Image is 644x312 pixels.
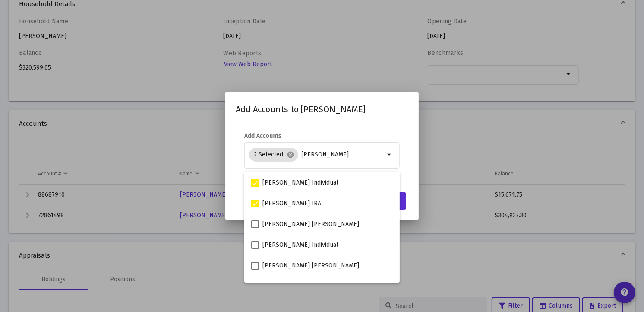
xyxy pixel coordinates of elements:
[262,178,338,188] span: [PERSON_NAME] Individual
[244,132,281,140] label: Add Accounts
[249,148,298,162] mat-chip: 2 Selected
[262,198,321,209] span: [PERSON_NAME] IRA
[262,261,359,271] span: [PERSON_NAME] [PERSON_NAME]
[302,151,385,158] input: Select accounts
[385,150,395,160] mat-icon: arrow_drop_down
[262,219,359,229] span: [PERSON_NAME] [PERSON_NAME]
[287,151,295,159] mat-icon: cancel
[262,281,321,292] span: [PERSON_NAME] IRA
[236,102,408,116] h2: Add Accounts to [PERSON_NAME]
[249,146,385,163] mat-chip-list: Selection
[262,240,338,250] span: [PERSON_NAME] Individual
